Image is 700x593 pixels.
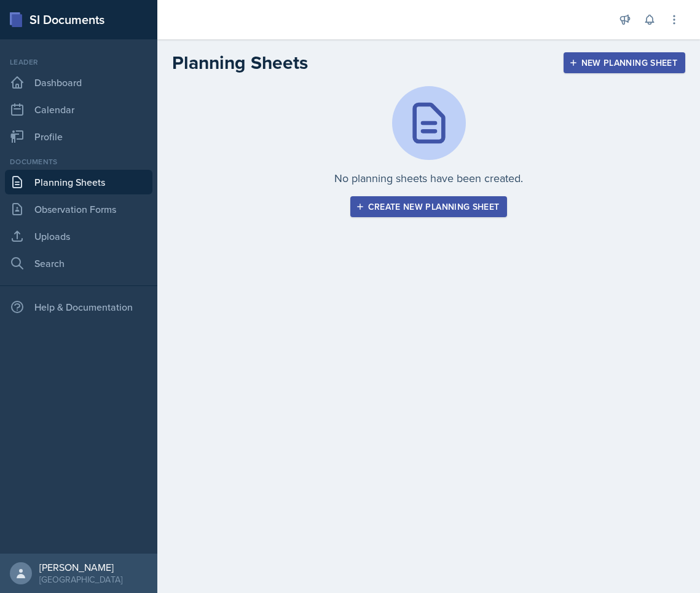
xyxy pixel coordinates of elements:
a: Dashboard [5,70,152,95]
a: Calendar [5,97,152,122]
h2: Planning Sheets [172,52,308,74]
a: Profile [5,124,152,149]
div: Leader [5,57,152,68]
div: New Planning Sheet [572,58,677,68]
p: No planning sheets have been created. [334,170,523,186]
a: Search [5,251,152,276]
div: Help & Documentation [5,295,152,319]
div: [PERSON_NAME] [39,561,122,573]
button: Create new planning sheet [350,196,508,217]
div: Create new planning sheet [358,202,500,212]
div: [GEOGRAPHIC_DATA] [39,573,122,586]
button: New Planning Sheet [564,52,685,73]
div: Documents [5,156,152,167]
a: Uploads [5,224,152,249]
a: Planning Sheets [5,170,152,194]
a: Observation Forms [5,197,152,221]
